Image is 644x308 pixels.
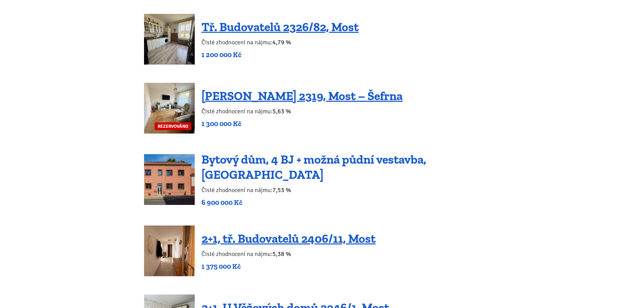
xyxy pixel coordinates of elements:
b: 5,38 % [272,250,291,258]
b: 4,79 % [272,39,291,46]
a: Tř. Budovatelů 2326/82, Most [201,20,359,34]
a: Bytový dům, 4 BJ + možná půdní vestavba, [GEOGRAPHIC_DATA] [201,152,426,182]
p: Čisté zhodnocení na nájmu: [201,185,500,195]
p: 1 300 000 Kč [201,119,403,128]
span: REZERVOVÁNO [154,122,191,130]
p: 1 375 000 Kč [201,262,376,271]
p: Čisté zhodnocení na nájmu: [201,106,403,116]
b: 7,53 % [272,186,291,194]
p: 1 200 000 Kč [201,50,359,60]
a: 2+1, tř. Budovatelů 2406/11, Most [201,231,376,246]
p: 6 900 000 Kč [201,198,500,207]
a: [PERSON_NAME] 2319, Most – Šefrna [201,89,403,103]
a: REZERVOVÁNO [144,83,195,134]
p: Čisté zhodnocení na nájmu: [201,249,376,259]
p: Čisté zhodnocení na nájmu: [201,38,359,47]
b: 5,63 % [272,108,291,115]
